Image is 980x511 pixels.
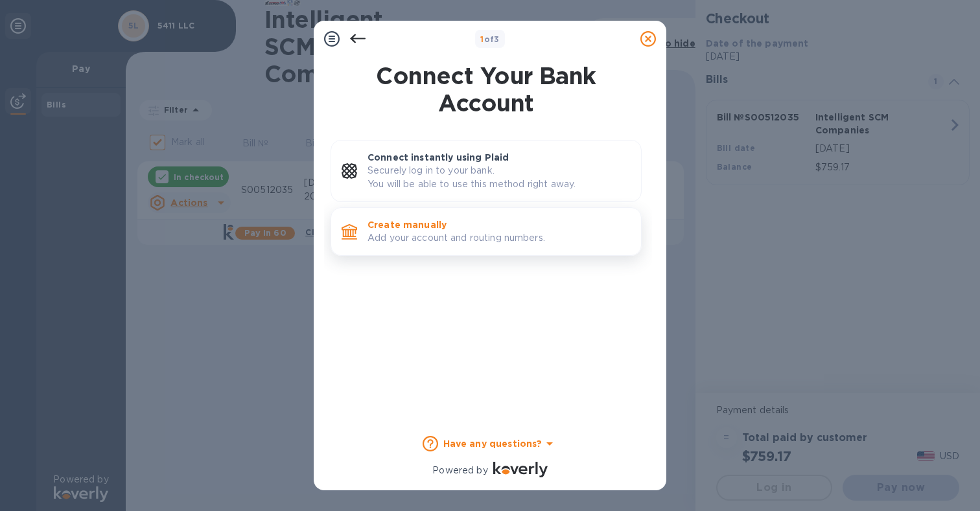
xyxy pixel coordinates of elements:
[432,464,487,477] p: Powered by
[367,231,631,245] p: Add your account and routing numbers.
[493,462,548,477] img: Logo
[480,34,500,44] b: of 3
[367,164,631,191] p: Securely log in to your bank. You will be able to use this method right away.
[480,34,484,44] span: 1
[443,438,542,449] b: Have any questions?
[325,62,647,117] h1: Connect Your Bank Account
[367,151,631,164] p: Connect instantly using Plaid
[367,218,631,231] p: Create manually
